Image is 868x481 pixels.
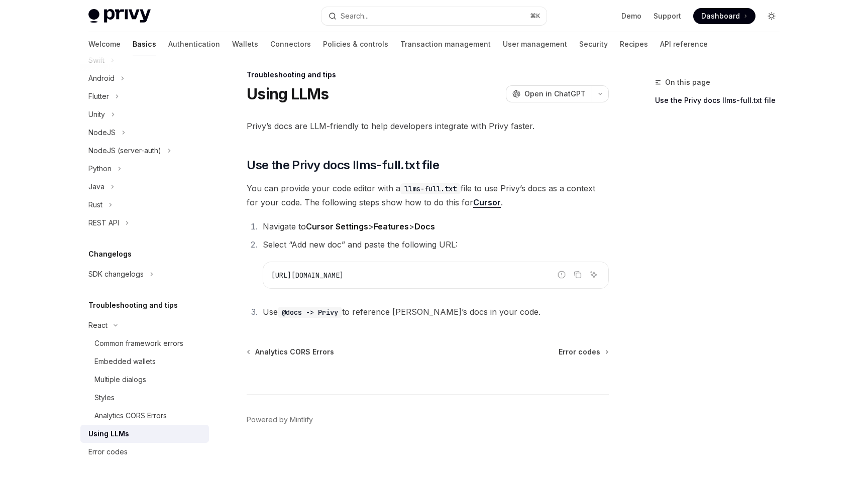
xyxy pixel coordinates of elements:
[88,9,151,23] img: light logo
[88,217,119,229] div: REST API
[701,11,740,21] span: Dashboard
[80,124,209,142] button: Toggle NodeJS section
[665,76,710,88] span: On this page
[555,268,568,281] button: Report incorrect code
[306,221,368,231] strong: Cursor Settings
[621,11,641,21] a: Demo
[88,32,121,56] a: Welcome
[80,316,209,334] button: Toggle React section
[247,157,439,173] span: Use the Privy docs llms-full.txt file
[94,374,146,386] div: Multiple dialogs
[654,11,681,21] a: Support
[271,271,344,280] span: [URL][DOMAIN_NAME]
[88,90,109,102] div: Flutter
[80,142,209,160] button: Toggle NodeJS (server-auth) section
[80,214,209,232] button: Toggle REST API section
[80,407,209,425] a: Analytics CORS Errors
[94,392,115,404] div: Styles
[503,32,567,56] a: User management
[374,221,409,231] strong: Features
[168,32,220,56] a: Authentication
[247,119,609,133] span: Privy’s docs are LLM-friendly to help developers integrate with Privy faster.
[263,239,458,250] span: Select “Add new doc” and paste the following URL:
[80,352,209,371] a: Embedded wallets
[473,197,501,208] a: Cursor
[270,32,311,56] a: Connectors
[133,32,156,56] a: Basics
[88,145,161,157] div: NodeJS (server-auth)
[400,32,491,56] a: Transaction management
[88,127,116,139] div: NodeJS
[341,10,369,22] div: Search...
[247,181,609,209] span: You can provide your code editor with a file to use Privy’s docs as a context for your code. The ...
[321,7,547,25] button: Open search
[559,347,600,357] span: Error codes
[94,410,167,422] div: Analytics CORS Errors
[80,160,209,178] button: Toggle Python section
[80,178,209,196] button: Toggle Java section
[80,334,209,352] a: Common framework errors
[80,196,209,214] button: Toggle Rust section
[80,389,209,407] a: Styles
[255,347,334,357] span: Analytics CORS Errors
[693,8,755,24] a: Dashboard
[620,32,648,56] a: Recipes
[88,163,112,175] div: Python
[530,12,540,20] span: ⌘ K
[248,347,334,357] a: Analytics CORS Errors
[88,199,102,211] div: Rust
[94,355,156,368] div: Embedded wallets
[587,268,600,281] button: Ask AI
[80,69,209,87] button: Toggle Android section
[80,105,209,124] button: Toggle Unity section
[263,221,435,231] span: Navigate to > >
[323,32,388,56] a: Policies & controls
[263,307,540,317] span: Use to reference [PERSON_NAME]’s docs in your code.
[559,347,608,357] a: Error codes
[88,299,178,311] h5: Troubleshooting and tips
[88,181,104,193] div: Java
[655,92,788,108] a: Use the Privy docs llms-full.txt file
[88,446,128,458] div: Error codes
[764,8,780,24] button: Toggle dark mode
[94,337,183,349] div: Common framework errors
[88,108,105,121] div: Unity
[506,85,592,102] button: Open in ChatGPT
[571,268,584,281] button: Copy the contents from the code block
[88,248,132,260] h5: Changelogs
[247,415,313,425] a: Powered by Mintlify
[660,32,708,56] a: API reference
[80,425,209,443] a: Using LLMs
[232,32,258,56] a: Wallets
[88,319,107,331] div: React
[80,443,209,461] a: Error codes
[400,183,461,194] code: llms-full.txt
[80,87,209,105] button: Toggle Flutter section
[88,268,144,280] div: SDK changelogs
[524,89,586,99] span: Open in ChatGPT
[414,221,435,231] strong: Docs
[579,32,608,56] a: Security
[247,70,609,80] div: Troubleshooting and tips
[88,72,115,84] div: Android
[88,428,129,440] div: Using LLMs
[247,85,329,103] h1: Using LLMs
[80,371,209,389] a: Multiple dialogs
[80,265,209,283] button: Toggle SDK changelogs section
[278,307,342,318] code: @docs -> Privy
